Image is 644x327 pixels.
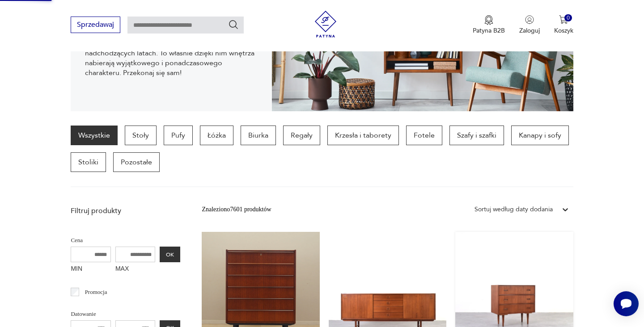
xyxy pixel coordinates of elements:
a: Wszystkie [71,126,118,145]
label: MIN [71,262,111,277]
img: Ikonka użytkownika [525,15,534,24]
a: Regały [283,126,320,145]
p: Koszyk [554,26,573,35]
div: Znaleziono 7601 produktów [202,205,271,214]
img: Ikona medalu [484,15,493,25]
label: MAX [115,262,156,277]
a: Fotele [406,126,442,145]
a: Pufy [164,126,193,145]
iframe: Smartsupp widget button [614,291,639,316]
div: 0 [564,14,572,22]
a: Pozostałe [113,152,160,172]
button: Szukaj [228,19,239,30]
button: Zaloguj [519,15,540,35]
button: Patyna B2B [473,15,505,35]
p: Patyna B2B [473,26,505,35]
a: Krzesła i taborety [327,126,399,145]
img: Patyna - sklep z meblami i dekoracjami vintage [312,11,339,38]
a: Sprzedawaj [71,22,120,29]
p: Zaloguj [519,26,540,35]
a: Szafy i szafki [449,126,504,145]
a: Stoliki [71,152,106,172]
button: OK [160,247,180,262]
a: Kanapy i sofy [511,126,569,145]
p: Datowanie [71,309,180,319]
p: Filtruj produkty [71,206,180,216]
button: Sprzedawaj [71,17,120,33]
div: Sortuj według daty dodania [475,205,553,214]
a: Stoły [125,126,157,145]
button: 0Koszyk [554,15,573,35]
p: Cena [71,235,180,245]
p: [US_STATE] Times obwieścił, że moda na meble retro w duchu mid-century z pewnością nie osłabnie w... [85,29,257,78]
a: Łóżka [200,126,233,145]
a: Biurka [241,126,276,145]
p: Promocja [85,287,107,297]
img: Ikona koszyka [559,15,568,24]
a: Ikona medaluPatyna B2B [473,15,505,35]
